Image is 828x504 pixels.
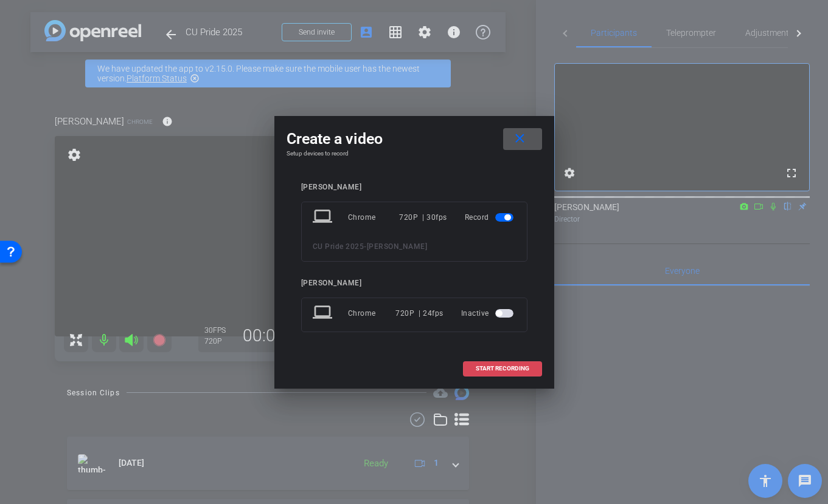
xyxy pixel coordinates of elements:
div: Chrome [348,206,400,228]
div: Create a video [287,128,542,150]
div: Inactive [461,302,516,324]
span: CU Pride 2025 [313,242,364,251]
div: Record [465,206,516,228]
div: 720P | 30fps [399,206,447,228]
mat-icon: laptop [313,206,335,228]
div: 720P | 24fps [395,302,444,324]
h4: Setup devices to record [287,150,542,157]
div: [PERSON_NAME] [301,279,527,288]
span: [PERSON_NAME] [367,242,428,251]
mat-icon: close [512,131,527,146]
div: [PERSON_NAME] [301,183,527,192]
span: START RECORDING [476,366,529,372]
mat-icon: laptop [313,302,335,324]
span: - [364,242,367,251]
div: Chrome [348,302,396,324]
button: START RECORDING [463,361,542,376]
